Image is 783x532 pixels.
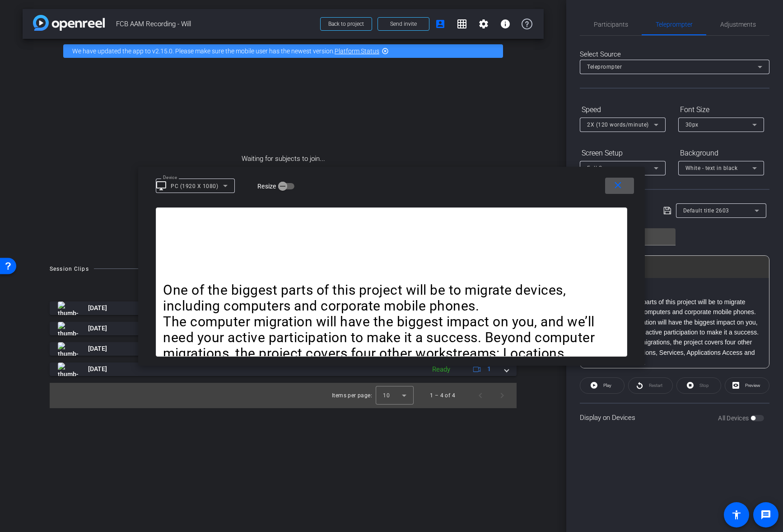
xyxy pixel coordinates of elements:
div: Ready [428,364,455,375]
div: Select Source [580,49,769,60]
mat-icon: account_box [435,19,446,29]
mat-icon: grid_on [457,19,467,29]
img: thumb-nail [58,322,78,335]
div: Speed [580,102,666,118]
span: Send invite [390,20,417,28]
label: All Devices [718,414,750,423]
span: Participants [594,21,628,28]
div: Background [678,146,764,161]
span: 2X (120 words/minute) [587,122,649,128]
p: One of the biggest parts of this project will be to migrate devices, including computers and corp... [589,297,760,317]
mat-icon: highlight_off [382,47,389,55]
div: 1 – 4 of 4 [430,391,455,400]
mat-label: Device [163,175,177,180]
span: White - text in black [685,165,738,171]
span: Teleprompter [656,21,693,28]
button: Previous page [470,385,491,406]
div: Items per page: [332,391,372,400]
img: thumb-nail [58,363,78,376]
span: 1 [487,364,491,374]
p: The computer migration will have the biggest impact on you, and we’ll need your active participat... [163,314,620,377]
p: One of the biggest parts of this project will be to migrate devices, including computers and corp... [163,282,620,314]
span: [DATE] [88,303,107,313]
span: Back to project [328,21,364,27]
mat-icon: desktop_windows [156,180,167,191]
mat-icon: info [500,19,511,29]
span: [DATE] [88,364,107,374]
div: Session Clips [50,264,89,273]
img: thumb-nail [58,342,78,356]
span: FCB AAM Recording - Will [116,15,315,33]
div: We have updated the app to v2.15.0. Please make sure the mobile user has the newest version. [63,44,503,58]
mat-icon: settings [478,19,489,29]
label: Resize [257,182,278,191]
span: Adjustments [720,21,756,28]
span: Preview [745,383,760,388]
div: Screen Setup [580,146,666,161]
mat-select-trigger: PC (1920 X 1080) [171,183,218,189]
div: Waiting for subjects to join... [23,63,544,254]
mat-icon: message [760,509,771,520]
span: 30px [685,122,699,128]
img: thumb-nail [58,301,78,315]
div: Display on Devices [580,403,769,432]
span: Teleprompter [587,64,622,70]
mat-icon: accessibility [731,509,742,520]
span: [DATE] [88,324,107,333]
a: Platform Status [335,47,379,55]
p: The computer migration will have the biggest impact on you, and we’ll need your active participat... [589,317,760,368]
span: [DATE] [88,344,107,353]
mat-icon: close [612,180,624,191]
span: Full Screen [587,165,616,171]
span: Play [603,383,611,388]
img: app-logo [33,15,105,31]
button: Next page [491,385,513,406]
div: Font Size [678,102,764,118]
span: Default title 2603 [683,207,729,214]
